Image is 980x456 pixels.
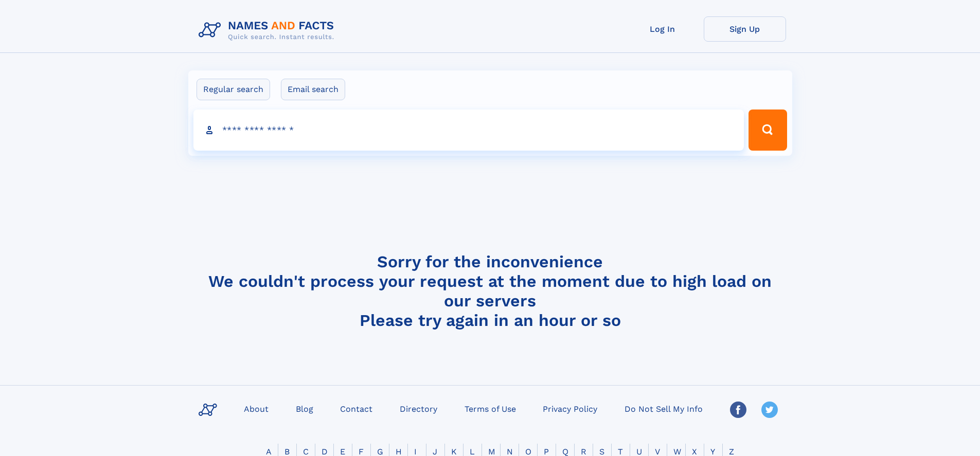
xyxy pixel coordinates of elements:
img: Twitter [761,402,778,418]
input: search input [193,110,744,151]
a: Sign Up [704,16,786,42]
label: Regular search [197,79,270,100]
a: Contact [336,401,377,416]
img: Facebook [730,402,746,418]
a: Directory [396,401,441,416]
img: Logo Names and Facts [194,16,343,44]
a: Log In [621,16,704,42]
button: Search Button [749,110,787,151]
h4: Sorry for the inconvenience We couldn't process your request at the moment due to high load on ou... [194,252,786,330]
a: Do Not Sell My Info [620,401,707,416]
a: Terms of Use [460,401,520,416]
a: Privacy Policy [539,401,601,416]
a: Blog [292,401,317,416]
a: About [240,401,273,416]
label: Email search [281,79,345,100]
